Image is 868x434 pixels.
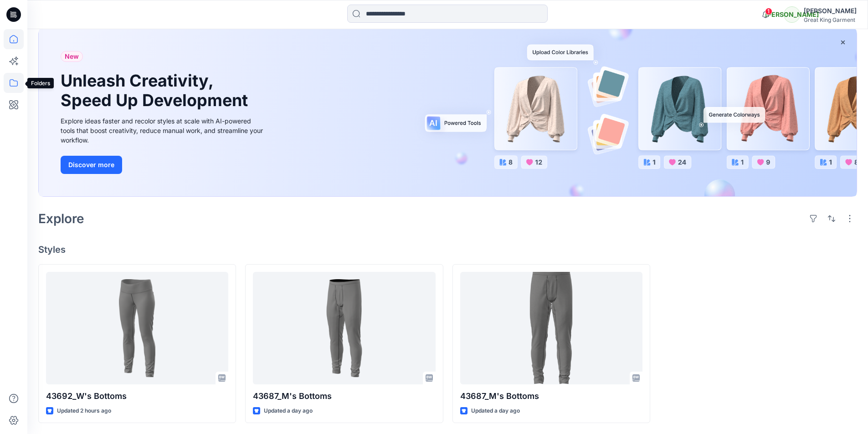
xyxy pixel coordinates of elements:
[253,272,435,384] a: 43687_M's Bottoms
[65,51,79,62] span: New
[38,211,84,226] h2: Explore
[46,272,228,384] a: 43692_W's Bottoms
[46,390,228,403] p: 43692_W's Bottoms
[460,390,642,403] p: 43687_M's Bottoms
[784,6,800,23] div: [PERSON_NAME]
[38,244,857,255] h4: Styles
[460,272,642,384] a: 43687_M's Bottoms
[765,8,772,15] span: 1
[253,390,435,403] p: 43687_M's Bottoms
[471,406,520,416] p: Updated a day ago
[61,71,252,110] h1: Unleash Creativity, Speed Up Development
[61,116,266,145] div: Explore ideas faster and recolor styles at scale with AI-powered tools that boost creativity, red...
[61,156,122,174] button: Discover more
[804,5,857,16] div: [PERSON_NAME]
[61,156,266,174] a: Discover more
[57,406,111,416] p: Updated 2 hours ago
[804,16,857,23] div: Great King Garment
[264,406,313,416] p: Updated a day ago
